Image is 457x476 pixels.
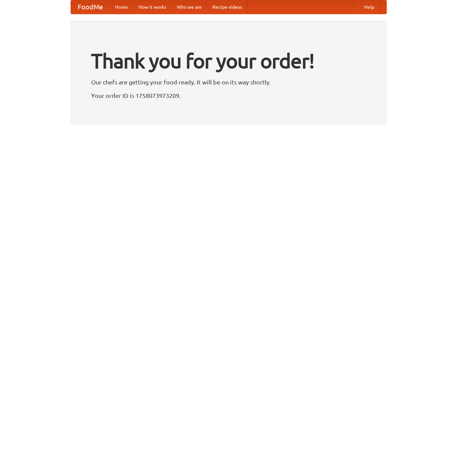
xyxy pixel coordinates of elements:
p: Our chefs are getting your food ready. It will be on its way shortly. [91,77,366,87]
a: Recipe videos [207,0,247,14]
a: Help [359,0,380,14]
a: FoodMe [71,0,110,14]
a: How it works [133,0,172,14]
a: Home [110,0,133,14]
p: Your order ID is 1758073973209. [91,90,366,101]
a: Who we are [172,0,207,14]
h1: Thank you for your order! [91,45,366,77]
